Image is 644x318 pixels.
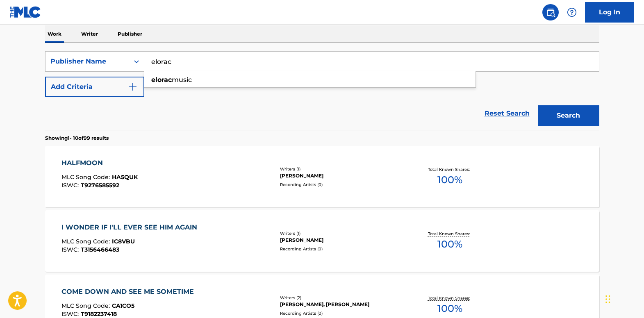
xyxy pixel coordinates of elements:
p: Total Known Shares: [428,166,472,173]
p: Work [45,25,64,43]
span: T9182237418 [81,310,117,318]
span: music [172,76,192,84]
div: I WONDER IF I'LL EVER SEE HIM AGAIN [61,223,201,232]
a: I WONDER IF I'LL EVER SEE HIM AGAINMLC Song Code:IC8VBUISWC:T3156466483Writers (1)[PERSON_NAME]Re... [45,210,599,272]
button: Add Criteria [45,77,144,97]
p: Total Known Shares: [428,231,472,237]
span: HA5QUK [112,173,138,181]
span: T3156466483 [81,246,119,253]
img: MLC Logo [10,6,41,18]
button: Search [538,105,599,126]
span: 100 % [437,237,462,252]
a: Log In [585,2,634,23]
div: [PERSON_NAME] [280,172,404,179]
div: Recording Artists ( 0 ) [280,310,404,316]
iframe: Chat Widget [603,279,644,318]
div: Recording Artists ( 0 ) [280,182,404,188]
div: Writers ( 1 ) [280,230,404,236]
div: Drag [605,287,610,311]
div: Publisher Name [50,57,124,66]
strong: elorac [151,76,172,84]
span: ISWC : [61,310,81,318]
img: help [567,7,577,17]
a: Public Search [542,4,559,20]
img: 9d2ae6d4665cec9f34b9.svg [128,82,138,92]
p: Writer [79,25,100,43]
div: [PERSON_NAME], [PERSON_NAME] [280,301,404,308]
div: [PERSON_NAME] [280,236,404,244]
img: search [546,7,555,17]
div: Recording Artists ( 0 ) [280,246,404,252]
span: ISWC : [61,182,81,189]
span: 100 % [437,301,462,316]
span: CA1CO5 [112,302,134,309]
div: Writers ( 2 ) [280,295,404,301]
a: HALFMOONMLC Song Code:HA5QUKISWC:T9276585592Writers (1)[PERSON_NAME]Recording Artists (0)Total Kn... [45,146,599,207]
span: MLC Song Code : [61,302,112,309]
span: ISWC : [61,246,81,253]
div: COME DOWN AND SEE ME SOMETIME [61,287,198,297]
span: MLC Song Code : [61,173,112,181]
div: Help [564,4,580,20]
div: Writers ( 1 ) [280,166,404,172]
a: Reset Search [480,104,534,123]
div: HALFMOON [61,158,138,168]
span: 100 % [437,173,462,187]
p: Total Known Shares: [428,295,472,301]
p: Showing 1 - 10 of 99 results [45,134,109,142]
span: MLC Song Code : [61,238,112,245]
span: T9276585592 [81,182,119,189]
span: IC8VBU [112,238,135,245]
p: Publisher [115,25,145,43]
form: Search Form [45,51,599,130]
